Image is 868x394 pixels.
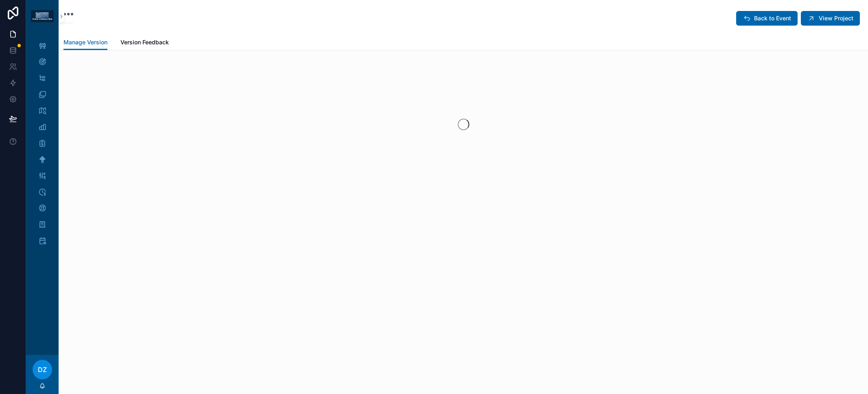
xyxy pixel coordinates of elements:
span: View Project [819,14,853,22]
div: scrollable content [26,33,59,259]
a: Version Feedback [120,35,169,51]
a: Manage Version [63,35,107,50]
span: Back to Event [754,14,791,22]
span: DZ [38,365,47,374]
span: Manage Version [63,38,107,46]
button: Back to Event [736,11,798,26]
button: View Project [801,11,860,26]
img: App logo [31,10,54,22]
span: Version Feedback [120,38,169,46]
